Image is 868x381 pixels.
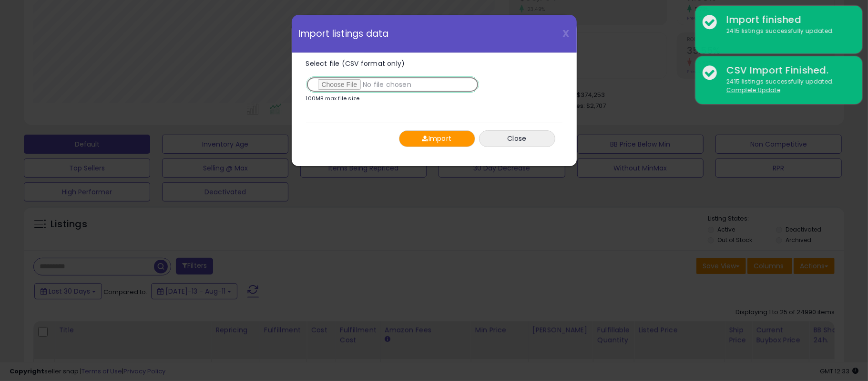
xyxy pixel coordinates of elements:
div: 2415 listings successfully updated. [719,77,855,95]
button: Close [479,130,555,147]
span: X [563,27,570,40]
p: 100MB max file size [306,96,360,101]
div: 2415 listings successfully updated. [719,27,855,36]
span: Select file (CSV format only) [306,59,405,68]
span: Import listings data [299,29,389,38]
u: Complete Update [726,86,780,94]
button: Import [399,130,475,147]
div: CSV Import Finished. [719,63,855,77]
div: Import finished [719,13,855,27]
